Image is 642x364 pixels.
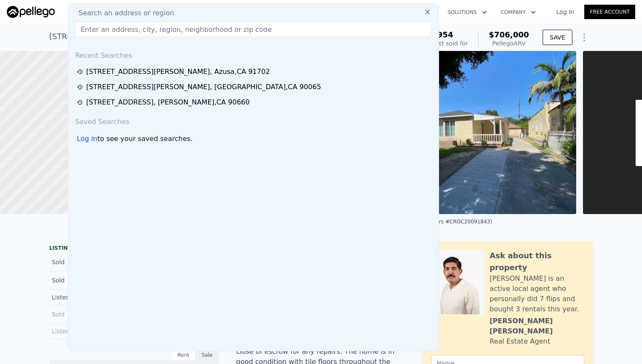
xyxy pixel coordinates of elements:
[389,51,576,214] img: Sale: 166306230 Parcel: 47931288
[52,257,127,268] div: Sold
[195,350,219,361] div: Sale
[72,110,435,130] div: Saved Searches
[77,97,433,107] a: [STREET_ADDRESS], [PERSON_NAME],CA 90660
[52,275,127,286] div: Sold
[52,327,127,336] div: Listed
[97,134,192,144] span: to see your saved searches.
[172,350,195,361] div: Rent
[77,134,97,144] div: Log in
[494,5,543,20] button: Company
[86,97,250,107] div: [STREET_ADDRESS] , [PERSON_NAME] , CA 90660
[49,31,253,42] div: [STREET_ADDRESS] , [GEOGRAPHIC_DATA] , CA 90280
[490,336,550,347] div: Real Estate Agent
[77,82,433,92] a: [STREET_ADDRESS][PERSON_NAME], [GEOGRAPHIC_DATA],CA 90065
[7,6,55,18] img: Pellego
[86,82,321,92] div: [STREET_ADDRESS][PERSON_NAME] , [GEOGRAPHIC_DATA] , CA 90065
[52,309,127,320] div: Sold
[441,5,494,20] button: Solutions
[576,29,593,46] button: Show Options
[543,30,572,45] button: SAVE
[75,22,432,37] input: Enter an address, city, region, neighborhood or zip code
[77,67,433,77] a: [STREET_ADDRESS][PERSON_NAME], Azusa,CA 91702
[490,250,584,274] div: Ask about this property
[52,293,127,302] div: Listed
[490,274,584,314] div: [PERSON_NAME] is an active local agent who personally did 7 flips and bought 3 rentals this year.
[49,245,219,253] div: LISTING & SALE HISTORY
[86,67,270,77] div: [STREET_ADDRESS][PERSON_NAME] , Azusa , CA 91702
[72,44,435,64] div: Recent Searches
[546,8,584,16] a: Log In
[584,5,635,19] a: Free Account
[490,316,584,336] div: [PERSON_NAME] [PERSON_NAME]
[489,39,529,48] div: Pellego ARV
[489,30,529,39] span: $706,000
[72,8,174,18] span: Search an address or region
